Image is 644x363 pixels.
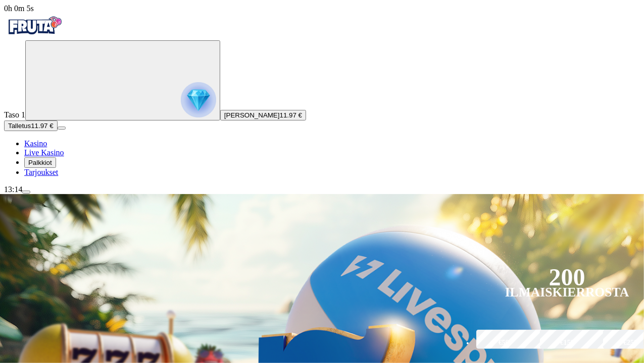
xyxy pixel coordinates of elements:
[4,13,640,177] nav: Primary
[24,148,64,157] span: Live Kasino
[474,328,533,357] label: €50
[24,168,58,176] a: gift-inverted iconTarjoukset
[280,111,302,119] span: 11.97 €
[4,185,22,194] span: 13:14
[224,111,280,119] span: [PERSON_NAME]
[4,110,25,119] span: Taso 1
[505,286,629,298] div: Ilmaiskierrosta
[4,4,34,13] span: user session time
[220,110,306,120] button: [PERSON_NAME]11.97 €
[31,122,53,130] span: 11.97 €
[24,139,47,148] a: diamond iconKasino
[24,168,58,176] span: Tarjoukset
[4,120,58,131] button: Talletusplus icon11.97 €
[24,148,64,157] a: poker-chip iconLive Kasino
[8,122,31,130] span: Talletus
[24,157,56,168] button: reward iconPalkkiot
[24,139,47,148] span: Kasino
[25,40,220,120] button: reward progress
[28,159,52,166] span: Palkkiot
[4,13,65,38] img: Fruta
[58,127,66,130] button: menu
[537,328,597,357] label: €150
[181,82,216,117] img: reward progress
[22,191,30,194] button: menu
[4,31,65,40] a: Fruta
[549,271,585,283] div: 200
